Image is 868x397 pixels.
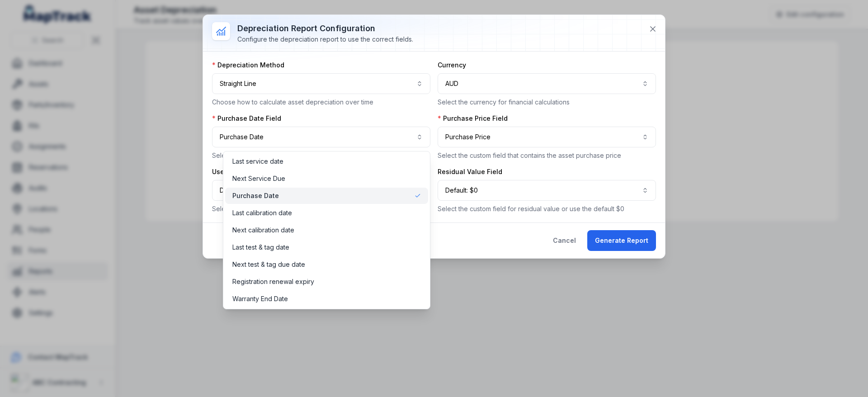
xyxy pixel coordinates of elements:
span: Next calibration date [232,226,294,235]
span: Last service date [232,157,283,166]
span: Purchase Date [232,191,279,200]
span: Last test & tag date [232,243,289,252]
button: Purchase Date [212,127,430,147]
span: Registration renewal expiry [232,277,314,286]
span: Next test & tag due date [232,260,305,269]
div: Purchase Date [223,151,430,309]
span: Warranty End Date [232,294,288,303]
span: Next Service Due [232,174,285,183]
span: Last calibration date [232,208,292,217]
